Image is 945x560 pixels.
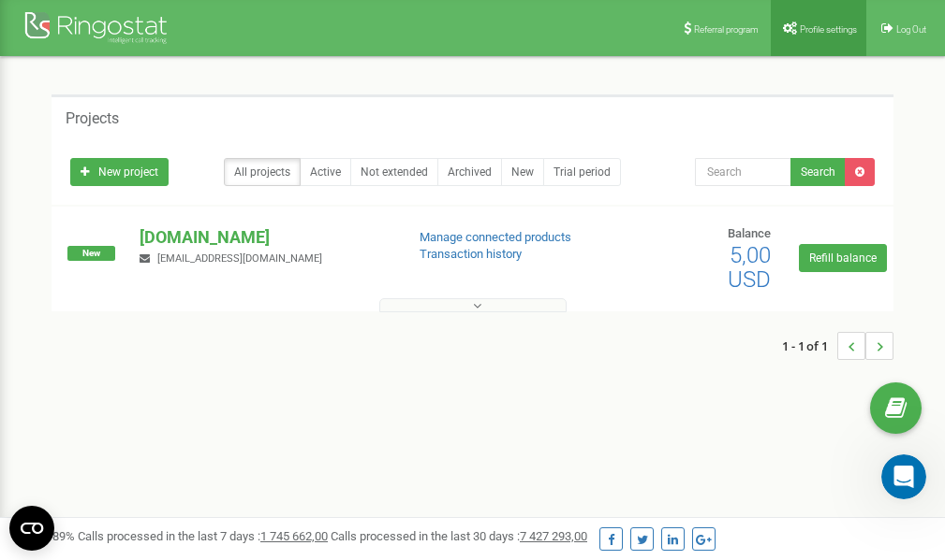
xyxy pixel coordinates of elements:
span: Referral program [694,24,759,35]
button: Open CMP widget [9,506,54,551]
span: Calls processed in the last 7 days : [78,529,328,543]
span: [EMAIL_ADDRESS][DOMAIN_NAME] [157,252,322,265]
a: Trial period [543,158,621,186]
span: Profile settings [800,24,857,35]
button: Search [790,158,846,186]
p: [DOMAIN_NAME] [140,225,389,250]
a: Transaction history [420,247,522,261]
a: All projects [224,158,301,186]
span: New [67,246,115,261]
a: New [501,158,544,186]
a: Not extended [350,158,438,186]
span: Balance [728,226,771,240]
a: Manage connected products [420,230,571,244]
input: Search [695,158,791,186]
a: New project [70,158,169,186]
span: Calls processed in the last 30 days : [331,529,587,543]
nav: ... [782,313,893,379]
u: 1 745 662,00 [260,529,328,543]
span: Log Out [896,24,926,35]
span: 1 - 1 of 1 [782,332,837,360]
span: 5,00 USD [728,242,771,293]
iframe: Intercom live chat [881,454,926,499]
a: Refill balance [799,244,887,272]
a: Archived [437,158,502,186]
u: 7 427 293,00 [520,529,587,543]
h5: Projects [66,110,119,127]
a: Active [300,158,351,186]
